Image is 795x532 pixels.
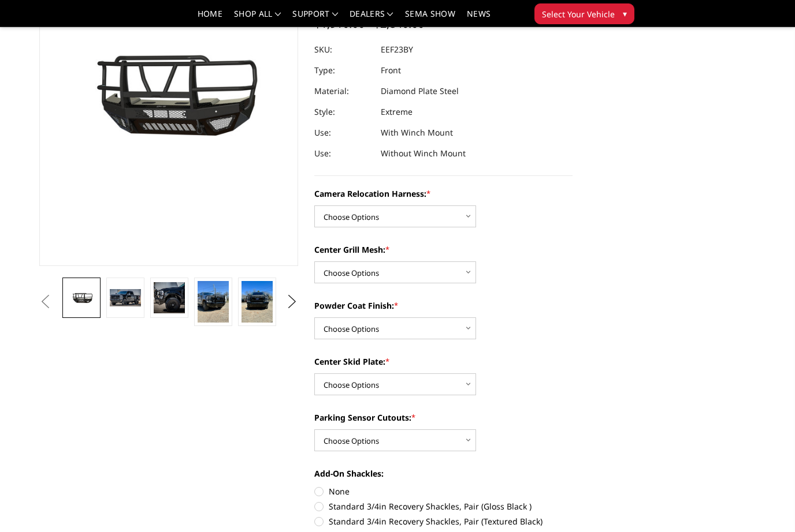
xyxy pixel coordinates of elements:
a: Dealers [350,10,393,27]
label: Add-On Shackles: [314,467,573,479]
a: Support [292,10,338,27]
dt: Material: [314,81,372,102]
label: Parking Sensor Cutouts: [314,411,573,424]
label: Standard 3/4in Recovery Shackles, Pair (Textured Black) [314,515,573,527]
dd: With Winch Mount [381,122,453,143]
dd: Diamond Plate Steel [381,81,459,102]
a: Home [198,10,222,27]
dd: EEF23BY [381,39,413,60]
dt: Use: [314,122,372,143]
label: Center Skid Plate: [314,355,573,368]
a: shop all [234,10,281,27]
img: 2023-2025 Ford F250-350 - T2 Series - Extreme Front Bumper (receiver or winch) [154,282,185,313]
img: 2023-2025 Ford F250-350 - T2 Series - Extreme Front Bumper (receiver or winch) [198,281,229,323]
label: Center Grill Mesh: [314,243,573,256]
a: SEMA Show [405,10,455,27]
label: Standard 3/4in Recovery Shackles, Pair (Gloss Black ) [314,500,573,512]
img: 2023-2025 Ford F250-350 - T2 Series - Extreme Front Bumper (receiver or winch) [242,281,273,323]
label: Powder Coat Finish: [314,299,573,312]
img: 2023-2025 Ford F250-350 - T2 Series - Extreme Front Bumper (receiver or winch) [110,289,141,306]
dt: Style: [314,102,372,122]
button: Next [283,293,300,310]
span: Select Your Vehicle [542,8,615,20]
button: Previous [36,293,54,310]
span: ▾ [623,8,627,20]
label: None [314,485,573,497]
button: Select Your Vehicle [534,3,634,24]
a: News [467,10,491,27]
dt: Type: [314,60,372,81]
label: Camera Relocation Harness: [314,188,573,200]
dd: Front [381,60,401,81]
dt: Use: [314,143,372,164]
img: 2023-2025 Ford F250-350 - T2 Series - Extreme Front Bumper (receiver or winch) [66,289,97,306]
dt: SKU: [314,39,372,60]
dd: Extreme [381,102,413,122]
dd: Without Winch Mount [381,143,466,164]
